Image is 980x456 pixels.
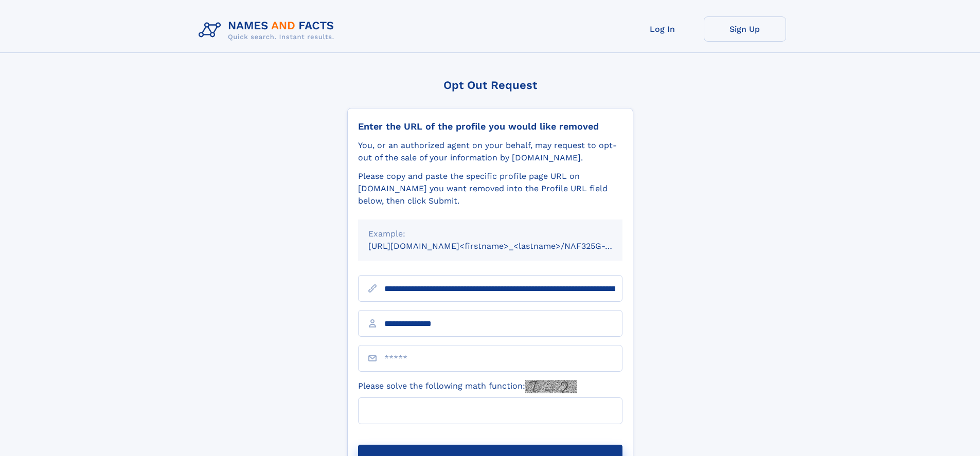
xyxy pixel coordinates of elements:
label: Please solve the following math function: [358,380,577,393]
img: Logo Names and Facts [194,16,343,44]
a: Sign Up [704,16,786,42]
small: [URL][DOMAIN_NAME]<firstname>_<lastname>/NAF325G-xxxxxxxx [368,241,642,251]
div: Please copy and paste the specific profile page URL on [DOMAIN_NAME] you want removed into the Pr... [358,170,622,207]
div: You, or an authorized agent on your behalf, may request to opt-out of the sale of your informatio... [358,139,622,164]
div: Opt Out Request [347,79,633,92]
a: Log In [621,16,704,42]
div: Enter the URL of the profile you would like removed [358,121,622,132]
div: Example: [368,228,612,240]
